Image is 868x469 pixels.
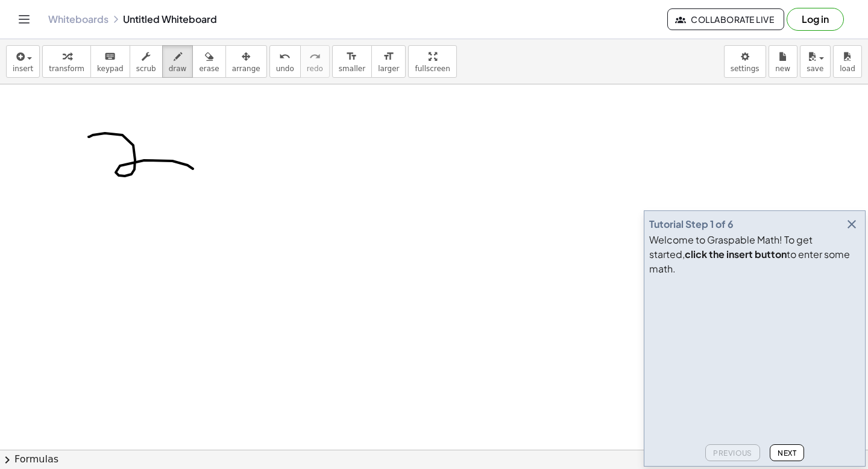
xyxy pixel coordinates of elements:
[307,65,323,73] span: redo
[232,65,260,73] span: arrange
[415,65,450,73] span: fullscreen
[192,45,225,78] button: erase
[724,45,766,78] button: settings
[787,8,844,31] button: Log in
[833,45,862,78] button: load
[162,45,193,78] button: draw
[408,45,456,78] button: fullscreen
[840,65,855,73] span: load
[300,45,330,78] button: redoredo
[339,65,365,73] span: smaller
[371,45,406,78] button: format_sizelarger
[775,65,790,73] span: new
[770,444,804,461] button: Next
[169,65,187,73] span: draw
[383,49,394,64] i: format_size
[649,217,734,231] div: Tutorial Step 1 of 6
[130,45,163,78] button: scrub
[309,49,321,64] i: redo
[6,45,40,78] button: insert
[136,65,156,73] span: scrub
[14,10,34,29] button: Toggle navigation
[90,45,130,78] button: keyboardkeypad
[685,248,787,260] b: click the insert button
[13,65,33,73] span: insert
[678,14,774,25] span: Collaborate Live
[97,65,124,73] span: keypad
[807,65,823,73] span: save
[332,45,372,78] button: format_sizesmaller
[346,49,357,64] i: format_size
[667,8,784,30] button: Collaborate Live
[649,233,860,276] div: Welcome to Graspable Math! To get started, to enter some math.
[48,13,108,25] a: Whiteboards
[800,45,831,78] button: save
[269,45,301,78] button: undoundo
[769,45,797,78] button: new
[42,45,91,78] button: transform
[378,65,399,73] span: larger
[731,65,759,73] span: settings
[225,45,267,78] button: arrange
[279,49,291,64] i: undo
[49,65,84,73] span: transform
[199,65,219,73] span: erase
[778,449,796,458] span: Next
[104,49,116,64] i: keyboard
[276,65,294,73] span: undo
